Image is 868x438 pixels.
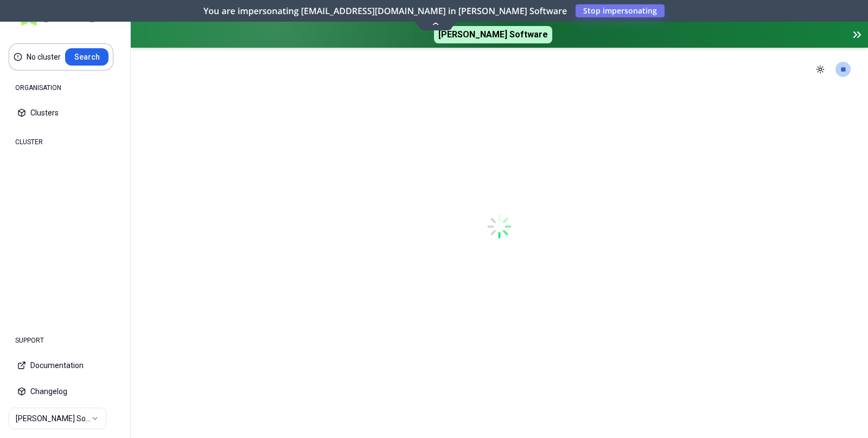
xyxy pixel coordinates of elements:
button: Documentation [9,353,122,377]
button: Changelog [9,379,122,403]
div: CLUSTER [9,131,122,153]
div: No cluster [27,51,61,62]
button: Clusters [9,101,122,125]
div: ORGANISATION [9,77,122,99]
span: [PERSON_NAME] Software [434,26,552,43]
div: SUPPORT [9,330,122,351]
button: Search [65,48,108,66]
